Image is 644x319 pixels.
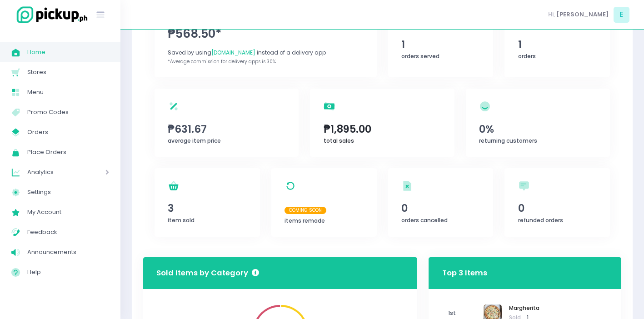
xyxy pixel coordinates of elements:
[401,52,439,60] span: orders served
[518,200,597,216] span: 0
[548,10,555,19] span: Hi,
[401,37,480,52] span: 1
[388,4,494,77] a: 1orders served
[504,4,610,77] a: 1orders
[155,89,299,157] a: ₱631.67average item price
[168,121,285,137] span: ₱631.67
[27,186,109,198] span: Settings
[310,89,454,157] a: ₱1,895.00total sales
[156,267,259,279] h3: Sold Items by Category
[168,137,221,145] span: average item price
[168,25,363,43] span: ₱568.50*
[168,58,276,65] span: *Average commission for delivery apps is 30%
[27,246,109,258] span: Announcements
[27,146,109,158] span: Place Orders
[11,5,89,25] img: logo
[168,200,246,216] span: 3
[285,207,326,214] span: Coming Soon
[504,168,610,237] a: 0refunded orders
[211,49,255,56] span: [DOMAIN_NAME]
[401,216,448,224] span: orders cancelled
[401,200,480,216] span: 0
[27,206,109,218] span: My Account
[324,137,354,145] span: total sales
[518,52,536,60] span: orders
[479,121,597,137] span: 0%
[466,89,610,157] a: 0%returning customers
[27,46,109,58] span: Home
[27,226,109,238] span: Feedback
[285,217,325,224] span: items remade
[168,216,195,224] span: item sold
[27,66,109,78] span: Stores
[27,86,109,98] span: Menu
[324,121,441,137] span: ₱1,895.00
[27,106,109,118] span: Promo Codes
[479,137,537,145] span: returning customers
[614,7,629,23] span: E
[168,49,363,57] div: Saved by using instead of a delivery app
[27,266,109,278] span: Help
[27,166,80,178] span: Analytics
[518,37,597,52] span: 1
[155,168,260,237] a: 3item sold
[27,126,109,138] span: Orders
[509,304,539,313] span: Margherita
[556,10,609,19] span: [PERSON_NAME]
[388,168,494,237] a: 0orders cancelled
[442,260,487,286] h3: Top 3 Items
[518,216,563,224] span: refunded orders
